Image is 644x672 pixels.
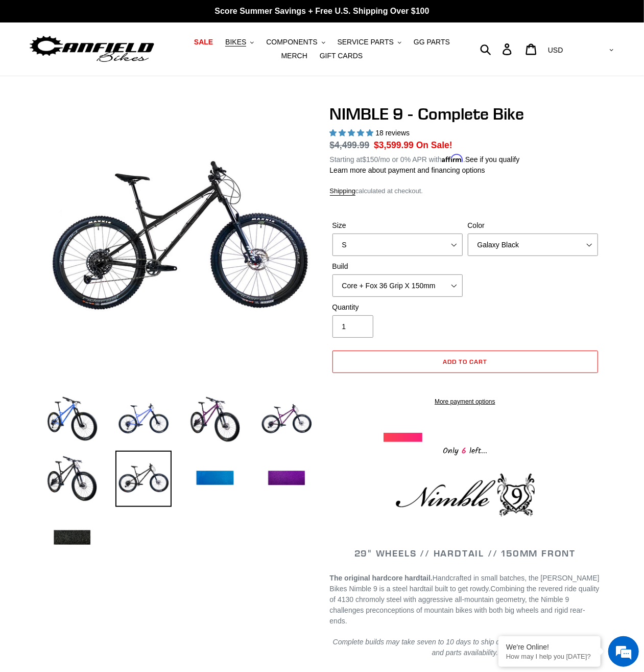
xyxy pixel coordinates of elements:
img: Load image into Gallery viewer, NIMBLE 9 - Complete Bike [187,391,243,448]
label: Build [332,261,463,272]
a: GG PARTS [409,35,455,49]
div: Navigation go back [11,56,27,72]
span: 18 reviews [375,129,410,137]
span: SERVICE PARTS [338,38,394,47]
span: GG PARTS [414,38,450,47]
button: Add to cart [332,351,598,373]
span: Affirm [442,154,463,163]
button: BIKES [220,35,259,49]
img: Load image into Gallery viewer, NIMBLE 9 - Complete Bike [258,391,315,448]
p: Starting at /mo or 0% APR with . [330,152,520,165]
textarea: Type your message and hit 'Enter' [5,279,195,315]
img: Load image into Gallery viewer, NIMBLE 9 - Complete Bike [44,451,100,507]
a: Learn more about payment and financing options [330,166,485,174]
img: Load image into Gallery viewer, NIMBLE 9 - Complete Bike [258,451,315,507]
img: Canfield Bikes [28,33,156,65]
div: Only left... [384,442,547,458]
div: Minimize live chat window [168,5,192,30]
label: Size [332,220,463,231]
div: calculated at checkout. [330,186,601,196]
img: d_696896380_company_1647369064580_696896380 [33,51,58,77]
button: SERVICE PARTS [332,35,407,49]
span: BIKES [225,38,246,47]
span: Handcrafted in small batches, the [PERSON_NAME] Bikes Nimble 9 is a steel hardtail built to get r... [330,574,600,593]
span: We're online! [59,129,141,232]
a: GIFT CARDS [315,49,368,63]
div: We're Online! [506,643,593,651]
a: More payment options [332,397,598,406]
span: SALE [194,38,213,47]
img: Load image into Gallery viewer, NIMBLE 9 - Complete Bike [115,391,172,448]
label: Quantity [332,302,463,313]
div: Chat with us now [68,57,187,71]
a: See if you qualify - Learn more about Affirm Financing (opens in modal) [465,155,520,164]
h1: NIMBLE 9 - Complete Bike [330,104,601,124]
button: COMPONENTS [261,35,330,49]
span: MERCH [281,52,307,60]
span: COMPONENTS [266,38,317,47]
span: GIFT CARDS [320,52,363,60]
span: Add to cart [443,358,487,365]
a: SALE [189,35,218,49]
label: Color [468,220,598,231]
span: On Sale! [416,138,452,152]
span: 6 [459,445,469,457]
img: Load image into Gallery viewer, NIMBLE 9 - Complete Bike [187,451,243,507]
strong: The original hardcore hardtail. [330,574,433,582]
img: Load image into Gallery viewer, NIMBLE 9 - Complete Bike [44,391,100,448]
em: Complete builds may take seven to 10 days to ship depending on in-stock inventory and parts avail... [333,638,598,657]
span: 29" WHEELS // HARDTAIL // 150MM FRONT [354,547,576,559]
a: MERCH [276,49,313,63]
span: $3,599.99 [374,140,414,150]
img: Load image into Gallery viewer, NIMBLE 9 - Complete Bike [44,510,100,566]
p: How may I help you today? [506,653,593,660]
a: Shipping [330,187,356,196]
s: $4,499.99 [330,140,370,150]
img: Load image into Gallery viewer, NIMBLE 9 - Complete Bike [115,451,172,507]
span: 4.89 stars [330,129,376,137]
span: $150 [362,155,378,164]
